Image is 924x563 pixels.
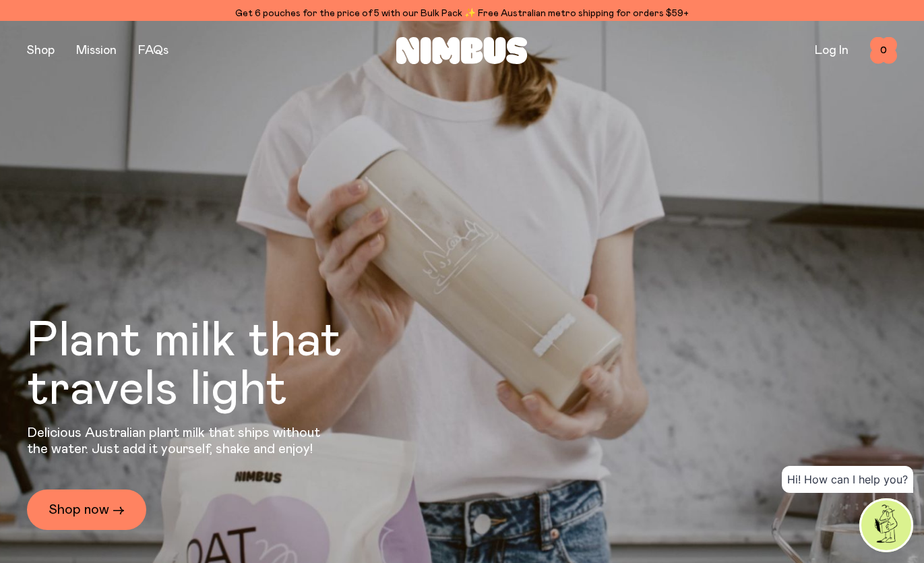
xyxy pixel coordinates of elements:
[138,45,168,57] a: FAQs
[870,37,897,64] button: 0
[861,500,911,550] img: agent
[27,317,415,414] h1: Plant milk that travels light
[782,466,913,493] div: Hi! How can I help you?
[27,425,329,457] p: Delicious Australian plant milk that ships without the water. Just add it yourself, shake and enjoy!
[76,45,117,57] a: Mission
[27,490,146,530] a: Shop now →
[815,45,849,57] a: Log In
[27,5,897,22] div: Get 6 pouches for the price of 5 with our Bulk Pack ✨ Free Australian metro shipping for orders $59+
